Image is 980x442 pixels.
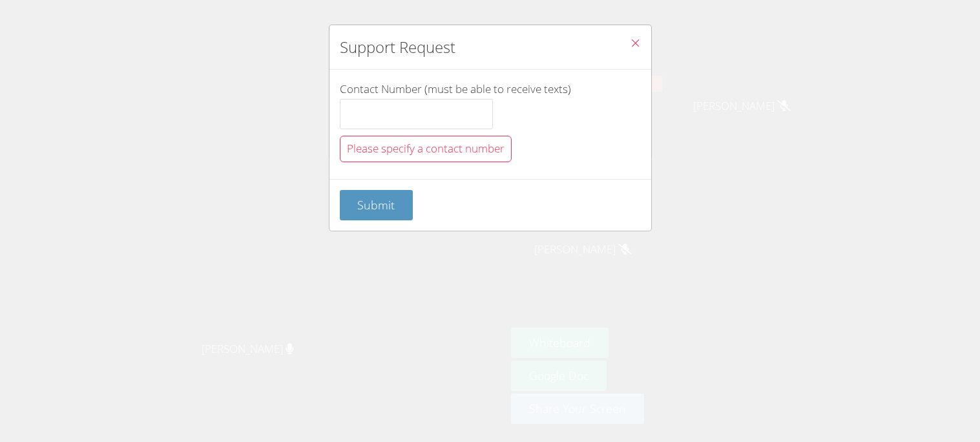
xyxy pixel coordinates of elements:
[340,36,455,59] h2: Support Request
[340,99,493,130] input: Contact Number (must be able to receive texts)
[620,25,651,65] button: Close
[347,141,505,156] span: Please specify a contact number
[340,81,641,129] label: Contact Number (must be able to receive texts)
[357,197,395,213] span: Submit
[340,190,413,220] button: Submit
